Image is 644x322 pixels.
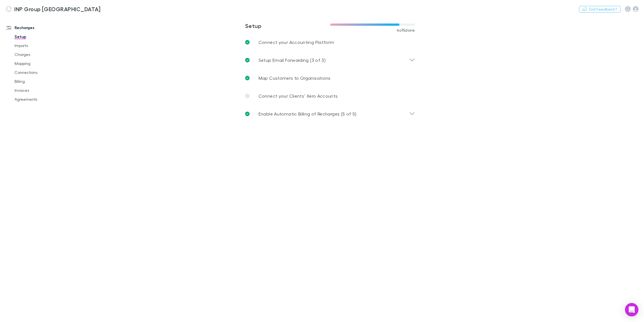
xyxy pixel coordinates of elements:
[245,22,330,29] h3: Setup
[397,28,415,32] span: 4 of 5 done
[9,32,73,41] a: Setup
[259,39,334,46] p: Connect your Accounting Platform
[241,51,420,69] div: Setup Email Forwarding (3 of 3)
[259,57,326,64] p: Setup Email Forwarding (3 of 3)
[9,95,73,104] a: Agreements
[579,6,621,13] button: Got Feedback?
[6,6,12,12] img: INP Group Sydney's Logo
[259,93,338,99] p: Connect your Clients’ Xero Accounts
[9,86,73,95] a: Invoices
[9,68,73,77] a: Connections
[259,75,331,81] p: Map Customers to Organisations
[625,303,638,316] div: Open Intercom Messenger
[9,50,73,59] a: Charges
[9,59,73,68] a: Mapping
[241,33,420,51] a: Connect your Accounting Platform
[9,41,73,50] a: Imports
[14,6,100,12] h3: INP Group [GEOGRAPHIC_DATA]
[9,77,73,86] a: Billing
[2,2,104,16] a: INP Group [GEOGRAPHIC_DATA]
[259,111,357,117] p: Enable Automatic Billing of Recharges (5 of 5)
[241,69,420,87] a: Map Customers to Organisations
[241,105,420,123] div: Enable Automatic Billing of Recharges (5 of 5)
[1,23,73,32] a: Recharges
[241,87,420,105] a: Connect your Clients’ Xero Accounts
